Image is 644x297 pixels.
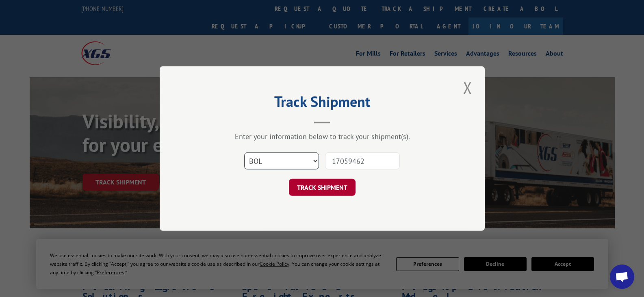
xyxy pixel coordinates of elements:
[289,179,356,196] button: TRACK SHIPMENT
[200,132,444,141] div: Enter your information below to track your shipment(s).
[461,76,475,99] button: Close modal
[610,264,634,289] a: Open chat
[325,152,400,169] input: Number(s)
[200,96,444,111] h2: Track Shipment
